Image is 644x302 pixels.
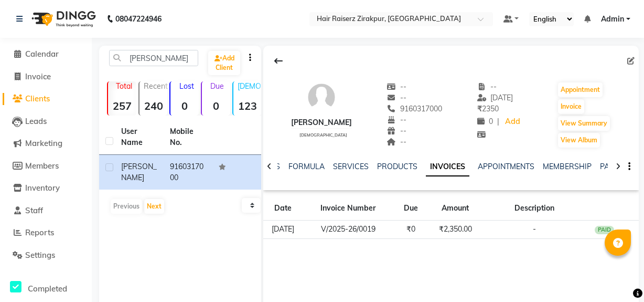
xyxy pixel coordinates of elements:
[426,158,469,176] a: INVOICES
[306,81,337,113] img: avatar
[108,99,136,112] strong: 257
[299,132,347,138] span: [DEMOGRAPHIC_DATA]
[25,93,50,103] span: Clients
[601,14,624,25] span: Admin
[477,117,493,126] span: 0
[291,117,352,128] div: [PERSON_NAME]
[164,120,212,155] th: Mobile No.
[477,82,497,91] span: --
[115,4,162,34] b: 08047224946
[27,4,99,34] img: logo
[238,81,262,91] p: [DEMOGRAPHIC_DATA]
[288,162,325,171] a: FORMULA
[25,161,59,171] span: Members
[204,81,230,91] p: Due
[387,126,407,136] span: --
[3,182,89,194] a: Inventory
[208,51,240,75] a: Add Client
[600,162,639,171] a: PACKAGES
[25,227,54,237] span: Reports
[170,99,199,112] strong: 0
[233,99,262,112] strong: 123
[3,205,89,217] a: Staff
[387,82,407,91] span: --
[112,81,136,91] p: Total
[387,137,407,147] span: --
[139,99,168,112] strong: 240
[109,50,198,66] input: Search by Name/Mobile/Email/Code
[25,71,51,81] span: Invoice
[3,249,89,262] a: Settings
[202,99,230,112] strong: 0
[333,162,369,171] a: SERVICES
[477,104,482,113] span: ₹
[121,162,157,182] span: [PERSON_NAME]
[482,196,587,221] th: Description
[28,284,67,294] span: Completed
[263,196,303,221] th: Date
[3,160,89,172] a: Members
[387,93,407,102] span: --
[115,120,164,155] th: User Name
[387,104,443,113] span: 9160317000
[387,115,407,124] span: --
[3,93,89,105] a: Clients
[477,93,513,102] span: [DATE]
[503,114,522,129] a: Add
[25,49,59,59] span: Calendar
[175,81,199,91] p: Lost
[393,221,429,239] td: ₹0
[3,138,89,150] a: Marketing
[543,162,592,171] a: MEMBERSHIP
[303,221,393,239] td: V/2025-26/0019
[595,226,615,234] div: PAID
[3,71,89,83] a: Invoice
[558,99,584,114] button: Invoice
[558,116,610,131] button: View Summary
[25,138,62,148] span: Marketing
[478,162,534,171] a: APPOINTMENTS
[303,196,393,221] th: Invoice Number
[429,196,482,221] th: Amount
[533,224,536,234] span: -
[477,104,499,113] span: 2350
[3,227,89,239] a: Reports
[164,155,212,190] td: 9160317000
[429,221,482,239] td: ₹2,350.00
[25,116,47,126] span: Leads
[497,116,499,127] span: |
[144,199,164,214] button: Next
[377,162,417,171] a: PRODUCTS
[393,196,429,221] th: Due
[600,260,634,291] iframe: chat widget
[25,183,60,193] span: Inventory
[25,205,43,215] span: Staff
[144,81,168,91] p: Recent
[25,250,55,260] span: Settings
[558,133,600,148] button: View Album
[263,221,303,239] td: [DATE]
[267,51,289,71] div: Back to Client
[3,116,89,128] a: Leads
[558,82,603,97] button: Appointment
[3,48,89,60] a: Calendar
